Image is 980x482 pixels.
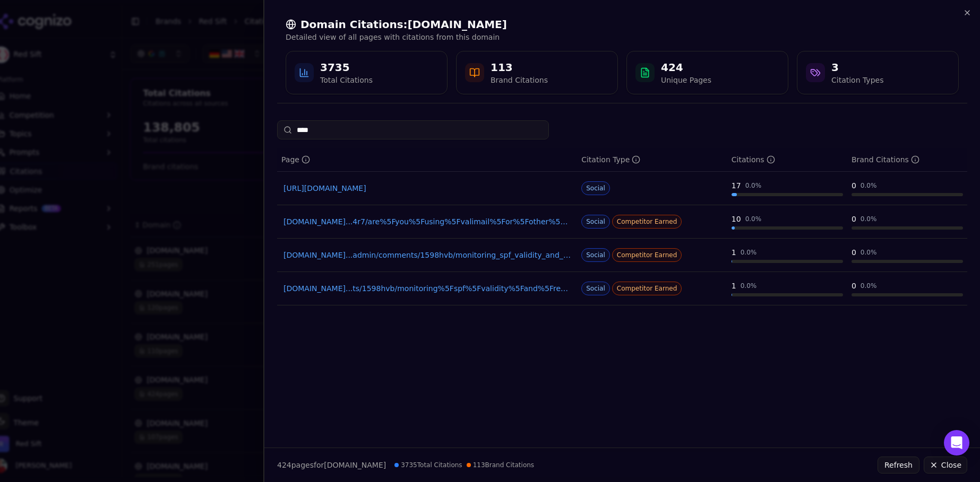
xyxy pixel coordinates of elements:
div: 0.0 % [861,248,877,257]
span: Social [581,282,610,295]
div: 424 [661,60,711,75]
th: totalCitationCount [727,148,847,172]
p: Detailed view of all pages with citations from this domain [286,32,959,42]
div: 0.0 % [861,181,877,190]
span: Competitor Earned [612,248,682,262]
div: 0 [852,281,856,291]
span: Social [581,248,610,262]
h2: Domain Citations: [DOMAIN_NAME] [286,17,959,32]
div: Citation Type [581,154,640,165]
th: page [277,148,577,172]
div: 1 [732,247,736,258]
div: 0.0 % [741,282,757,290]
a: [URL][DOMAIN_NAME] [283,183,571,194]
span: Competitor Earned [612,282,682,295]
div: 0 [852,214,856,224]
th: citationTypes [577,148,727,172]
div: Unique Pages [661,75,711,85]
span: 424 [277,461,291,469]
div: 113 [491,60,548,75]
a: [DOMAIN_NAME]...4r7/are%5Fyou%5Fusing%5Fvalimail%5For%5Fother%5Ftools%5Ffor%5Fdmarc [283,216,571,227]
span: Social [581,215,610,229]
span: [DOMAIN_NAME] [324,461,386,469]
button: Close [924,457,967,474]
div: 0.0 % [745,181,762,190]
div: 1 [732,281,736,291]
div: 17 [732,180,741,191]
div: 0 [852,180,856,191]
a: [DOMAIN_NAME]...ts/1598hvb/monitoring%5Fspf%5Fvalidity%5Fand%5Freturn%5Fpath%5Fwith [283,283,571,294]
span: 113 Brand Citations [467,461,534,469]
div: Page [281,154,310,165]
div: 0 [852,247,856,258]
div: Data table [277,148,967,305]
div: Brand Citations [491,75,548,85]
div: Brand Citations [852,154,919,165]
div: 0.0 % [741,248,757,257]
div: Total Citations [320,75,373,85]
div: 10 [732,214,741,224]
div: 0.0 % [861,215,877,223]
button: Refresh [878,457,919,474]
div: 0.0 % [861,282,877,290]
span: 3735 Total Citations [394,461,462,469]
div: Citation Types [831,75,883,85]
div: 3 [831,60,883,75]
a: [DOMAIN_NAME]...admin/comments/1598hvb/monitoring_spf_validity_and_return_path_with [283,250,571,260]
div: 0.0 % [745,215,762,223]
p: page s for [277,460,386,470]
span: Competitor Earned [612,215,682,229]
th: brandCitationCount [847,148,967,172]
div: 3735 [320,60,373,75]
div: Citations [732,154,775,165]
span: Social [581,181,610,195]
